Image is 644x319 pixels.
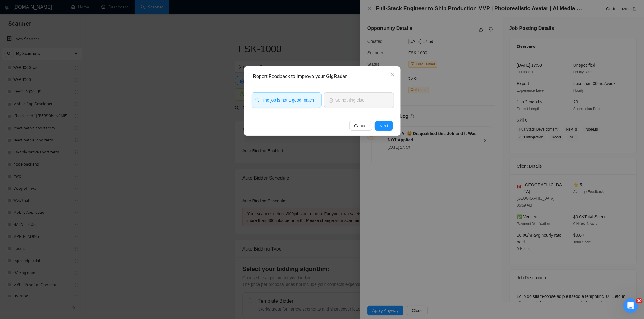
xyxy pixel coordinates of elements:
div: Report Feedback to Improve your GigRadar [253,73,396,80]
button: searchThe job is not a good match [252,92,322,108]
button: Close [384,66,401,83]
iframe: Intercom live chat [623,298,638,313]
span: Cancel [354,122,367,129]
button: smileSomething else [324,92,394,108]
span: The job is not a good match [262,97,314,103]
button: Cancel [349,121,372,131]
span: Next [380,122,388,129]
span: 10 [636,298,643,303]
span: close [390,72,395,77]
span: search [255,98,260,102]
button: Next [375,121,393,131]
